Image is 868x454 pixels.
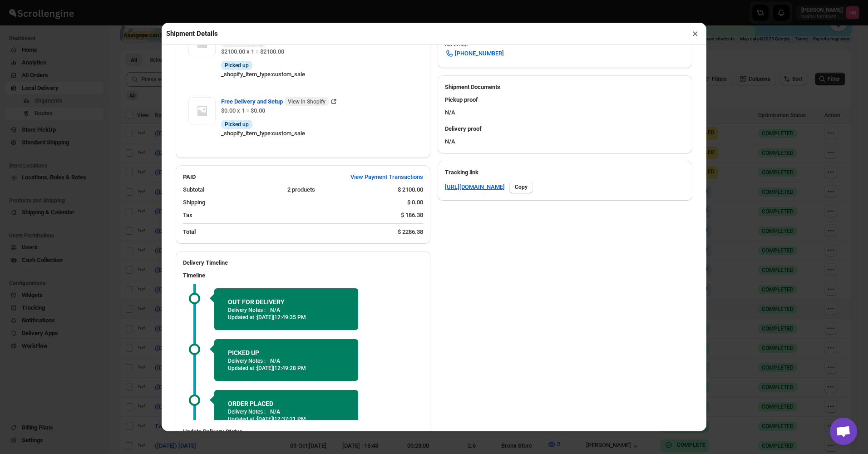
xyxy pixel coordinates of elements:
span: Copy [515,183,528,191]
h2: Shipment Documents [445,83,685,92]
h3: Pickup proof [445,95,685,104]
p: Updated at : [228,365,345,372]
p: N/A [270,306,280,314]
span: [DATE] | 12:49:28 PM [257,365,306,371]
span: View in Shopify [288,98,325,105]
div: $ 2100.00 [398,185,423,194]
p: Delivery Notes : [228,408,266,415]
p: Delivery Notes : [228,306,266,314]
span: [DATE] | 12:49:35 PM [257,314,306,321]
div: Open chat [830,418,857,445]
span: [PHONE_NUMBER] [455,49,504,58]
b: Total [183,228,196,235]
span: $0.00 x 1 = $0.00 [221,107,265,114]
div: $ 186.38 [401,211,423,220]
div: $ 0.00 [407,198,423,207]
h3: Update Delivery Status [183,427,423,436]
a: Free Delivery and Setup View in Shopify [221,98,338,105]
span: [DATE] | 12:37:21 PM [257,416,306,422]
h2: ORDER PLACED [228,399,345,408]
div: Shipping [183,198,400,207]
h3: Timeline [183,271,423,280]
p: Updated at : [228,314,345,321]
button: × [689,27,702,40]
span: Picked up [225,121,249,128]
span: $2100.00 x 1 = $2100.00 [221,48,284,55]
p: N/A [270,408,280,415]
div: _shopify_item_type : custom_sale [221,70,418,79]
div: 2 products [287,185,391,194]
a: [PHONE_NUMBER] [439,46,509,61]
p: N/A [270,357,280,365]
a: [URL][DOMAIN_NAME] [445,183,505,192]
h2: Delivery Timeline [183,258,423,267]
div: _shopify_item_type : custom_sale [221,129,418,138]
h3: Delivery proof [445,124,685,133]
div: $ 2286.38 [398,227,423,237]
p: Updated at : [228,415,345,423]
span: Picked up [225,62,249,69]
div: Subtotal [183,185,280,194]
p: Delivery Notes : [228,357,266,365]
div: N/A [438,121,692,153]
h2: PAID [183,173,196,182]
span: Free Delivery and Setup [221,97,329,106]
div: Tax [183,211,394,220]
h2: PICKED UP [228,348,345,357]
h2: OUT FOR DELIVERY [228,297,345,306]
div: N/A [438,92,692,121]
span: View Payment Transactions [350,173,423,182]
img: Item [188,97,216,124]
button: View Payment Transactions [345,170,429,184]
button: Copy [509,181,533,193]
h3: Tracking link [445,168,685,177]
h2: Shipment Details [166,29,218,38]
